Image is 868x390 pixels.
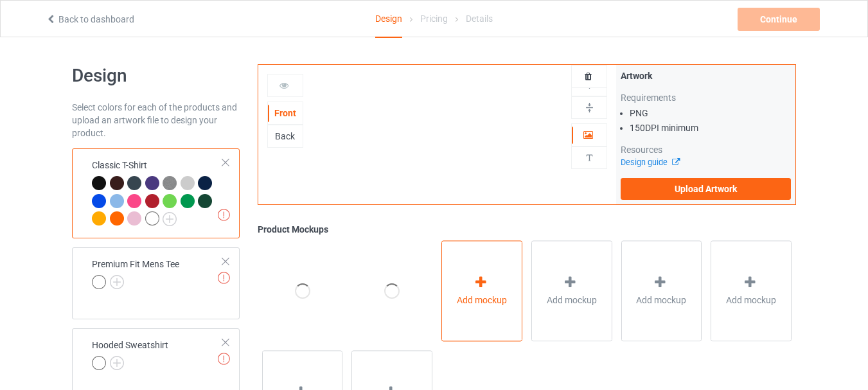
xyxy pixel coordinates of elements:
div: Back [268,130,303,143]
div: Premium Fit Mens Tee [72,247,240,319]
div: Classic T-Shirt [92,159,223,225]
div: Select colors for each of the products and upload an artwork file to design your product. [72,101,240,139]
span: Add mockup [547,294,597,306]
div: Hooded Sweatshirt [92,339,168,369]
div: Front [268,107,303,120]
span: Add mockup [457,294,507,306]
span: Add mockup [636,294,686,306]
a: Design guide [621,157,679,167]
li: 150 DPI minimum [630,121,791,134]
div: Add mockup [621,240,702,341]
img: exclamation icon [218,272,230,284]
img: svg%3E%0A [583,102,596,114]
li: PNG [630,107,791,120]
div: Design [375,1,402,38]
a: Back to dashboard [46,14,134,24]
div: Classic T-Shirt [72,148,240,238]
div: Requirements [621,91,791,104]
div: Add mockup [441,240,522,341]
img: svg+xml;base64,PD94bWwgdmVyc2lvbj0iMS4wIiBlbmNvZGluZz0iVVRGLTgiPz4KPHN2ZyB3aWR0aD0iMjJweCIgaGVpZ2... [163,212,177,226]
img: svg%3E%0A [583,152,596,164]
span: Add mockup [726,294,776,306]
div: Pricing [420,1,448,37]
img: heather_texture.png [163,176,177,190]
div: Add mockup [531,240,612,341]
div: Product Mockups [258,223,796,236]
div: Artwork [621,69,791,82]
img: exclamation icon [218,353,230,365]
div: Resources [621,143,791,156]
div: Details [466,1,493,37]
h1: Design [72,64,240,87]
label: Upload Artwork [621,178,791,200]
img: svg+xml;base64,PD94bWwgdmVyc2lvbj0iMS4wIiBlbmNvZGluZz0iVVRGLTgiPz4KPHN2ZyB3aWR0aD0iMjJweCIgaGVpZ2... [110,356,124,370]
img: exclamation icon [218,209,230,221]
div: Add mockup [711,240,792,341]
div: Premium Fit Mens Tee [92,258,179,288]
img: svg+xml;base64,PD94bWwgdmVyc2lvbj0iMS4wIiBlbmNvZGluZz0iVVRGLTgiPz4KPHN2ZyB3aWR0aD0iMjJweCIgaGVpZ2... [110,275,124,289]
